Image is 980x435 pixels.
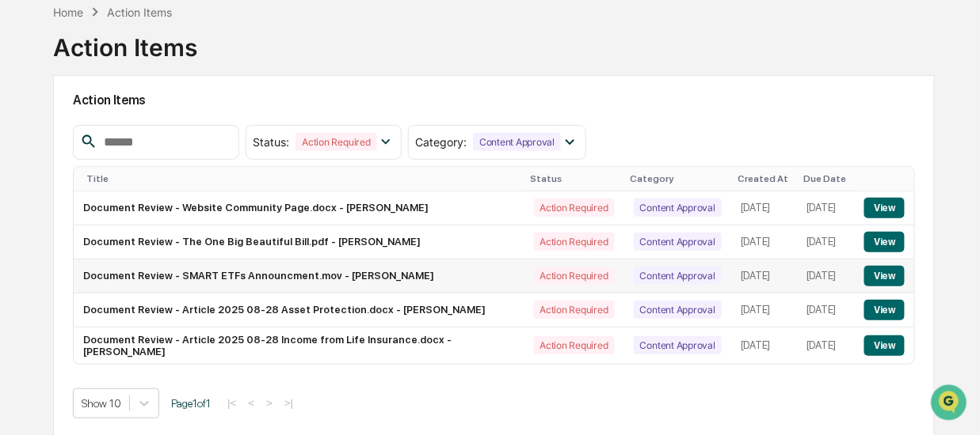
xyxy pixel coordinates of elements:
[864,300,905,320] button: View
[74,293,524,327] td: Document Review - Article 2025 08-28 Asset Protection.docx - [PERSON_NAME]
[631,173,725,184] div: Category
[634,233,722,251] div: Content Approval
[797,225,855,259] td: [DATE]
[929,383,972,426] iframe: Open customer support
[534,233,615,251] div: Action Required
[74,225,524,259] td: Document Review - The One Big Beautiful Bill.pdf - [PERSON_NAME]
[171,397,211,410] span: Page 1 of 1
[53,21,197,62] div: Action Items
[634,301,722,319] div: Content Approval
[731,225,797,259] td: [DATE]
[10,192,109,221] a: 🖐️Preclearance
[280,396,298,410] button: >|
[109,192,203,221] a: 🗄️Attestations
[803,173,848,184] div: Due Date
[797,293,855,327] td: [DATE]
[223,396,241,410] button: |<
[797,191,855,225] td: [DATE]
[864,236,905,248] a: View
[131,199,196,214] span: Attestations
[16,32,288,58] p: How can we help?
[797,259,855,293] td: [DATE]
[634,199,722,217] div: Content Approval
[634,267,722,285] div: Content Approval
[864,270,905,282] a: View
[32,229,100,244] span: Data Lookup
[74,259,524,293] td: Document Review - SMART ETFs Announcment.mov - [PERSON_NAME]
[864,202,905,214] a: View
[158,267,192,279] span: Pylon
[731,327,797,364] td: [DATE]
[531,173,618,184] div: Status
[115,200,128,213] div: 🗄️
[32,199,102,214] span: Preclearance
[16,230,29,243] div: 🔎
[534,267,615,285] div: Action Required
[53,6,83,19] div: Home
[534,336,615,354] div: Action Required
[864,232,905,252] button: View
[731,191,797,225] td: [DATE]
[415,135,467,149] span: Category :
[634,336,722,354] div: Content Approval
[473,133,561,151] div: Content Approval
[261,396,277,410] button: >
[107,6,172,19] div: Action Items
[864,266,905,286] button: View
[797,327,855,364] td: [DATE]
[534,301,615,319] div: Action Required
[269,125,288,144] button: Start new chat
[534,199,615,217] div: Action Required
[74,327,524,364] td: Document Review - Article 2025 08-28 Income from Life Insurance.docx - [PERSON_NAME]
[864,335,905,356] button: View
[864,304,905,316] a: View
[54,120,260,136] div: Start new chat
[243,396,259,410] button: <
[10,222,106,251] a: 🔎Data Lookup
[54,136,200,149] div: We're available if you need us!
[16,200,29,213] div: 🖐️
[74,191,524,225] td: Document Review - Website Community Page.docx - [PERSON_NAME]
[864,198,905,218] button: View
[253,135,289,149] span: Status :
[16,120,44,149] img: 1746055101610-c473b297-6a78-478c-a979-82029cc54cd1
[738,173,791,184] div: Created At
[73,93,915,108] h2: Action Items
[864,339,905,351] a: View
[731,293,797,327] td: [DATE]
[86,173,517,184] div: Title
[731,259,797,293] td: [DATE]
[296,133,376,151] div: Action Required
[112,267,192,279] a: Powered byPylon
